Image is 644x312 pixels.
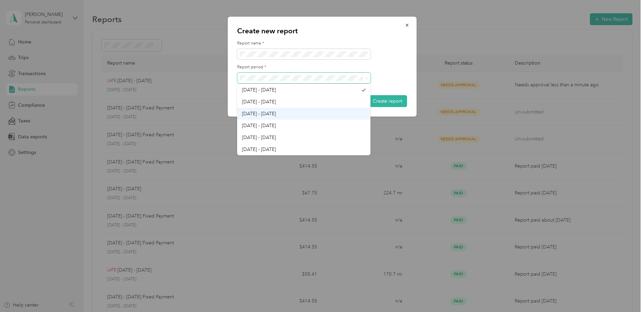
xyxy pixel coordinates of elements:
button: Create report [368,95,407,107]
span: [DATE] - [DATE] [242,99,276,105]
p: Create new report [237,26,407,36]
span: [DATE] - [DATE] [242,135,276,140]
label: Report period [237,64,407,70]
span: [DATE] - [DATE] [242,123,276,128]
span: [DATE] - [DATE] [242,146,276,152]
span: [DATE] - [DATE] [242,87,276,93]
span: [DATE] - [DATE] [242,111,276,117]
iframe: Everlance-gr Chat Button Frame [606,274,644,312]
label: Report name [237,40,407,47]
